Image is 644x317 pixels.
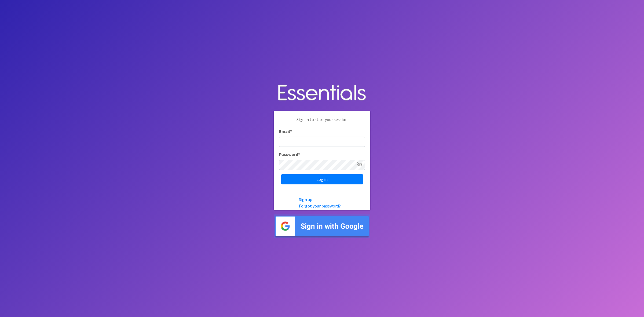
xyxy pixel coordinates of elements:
label: Password [279,151,300,158]
abbr: required [298,152,300,157]
input: Log in [281,174,363,184]
a: Sign up [299,197,312,202]
abbr: required [290,129,292,134]
a: Forgot your password? [299,203,341,209]
img: Sign in with Google [274,214,370,238]
label: Email [279,128,292,134]
p: Sign in to start your session [279,116,365,128]
img: Human Essentials [274,79,370,107]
